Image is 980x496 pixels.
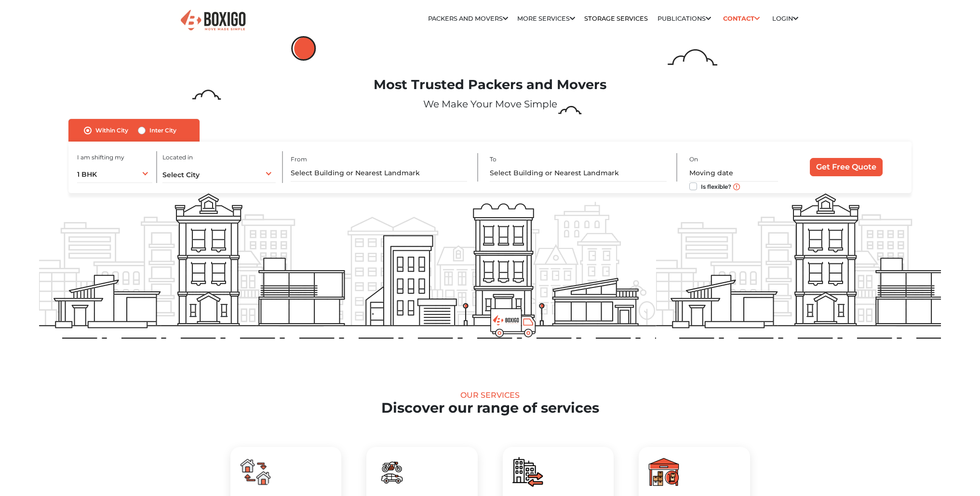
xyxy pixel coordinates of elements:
span: 1 BHK [77,170,97,179]
a: Storage Services [584,15,648,22]
img: move_date_info [733,183,740,190]
label: Inter City [149,125,176,136]
input: Select Building or Nearest Landmark [490,165,666,182]
h2: Discover our range of services [39,400,940,417]
label: Is flexible? [701,181,731,191]
label: Located in [162,153,193,162]
img: boxigo_prackers_and_movers_truck [490,308,536,338]
img: boxigo_packers_and_movers_huge_savings [512,457,543,487]
img: boxigo_packers_and_movers_huge_savings [648,457,679,487]
label: Within City [95,125,128,136]
img: boxigo_packers_and_movers_huge_savings [376,457,407,487]
h1: Most Trusted Packers and Movers [39,77,940,93]
label: I am shifting my [77,153,124,162]
p: We Make Your Move Simple [39,97,940,111]
a: Contact [720,11,763,26]
input: Moving date [689,165,778,182]
a: Packers and Movers [428,15,508,22]
a: Login [772,15,798,22]
label: From [291,155,307,164]
img: boxigo_packers_and_movers_huge_savings [240,457,271,487]
input: Select Building or Nearest Landmark [291,165,467,182]
input: Get Free Quote [810,158,883,176]
label: To [490,155,497,164]
a: Publications [658,15,711,22]
label: On [689,155,698,164]
a: More services [517,15,575,22]
div: Our Services [39,391,940,400]
img: Boxigo [179,9,247,32]
span: Select City [162,170,200,179]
